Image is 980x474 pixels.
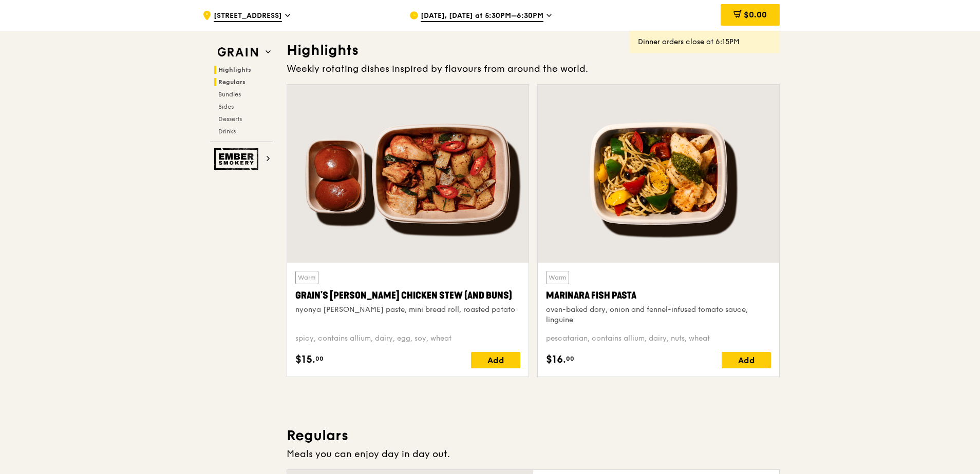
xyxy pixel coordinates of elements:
span: Regulars [218,78,246,86]
div: spicy, contains allium, dairy, egg, soy, wheat [295,333,520,344]
div: Meals you can enjoy day in day out. [287,447,780,461]
div: nyonya [PERSON_NAME] paste, mini bread roll, roasted potato [295,305,520,315]
span: Bundles [218,91,241,98]
div: Add [722,352,771,368]
div: Marinara Fish Pasta [546,288,771,303]
div: Grain's [PERSON_NAME] Chicken Stew (and buns) [295,288,520,303]
span: $0.00 [744,10,767,19]
span: Drinks [218,128,236,135]
div: Dinner orders close at 6:15PM [638,37,771,47]
div: oven-baked dory, onion and fennel-infused tomato sauce, linguine [546,305,771,325]
span: Sides [218,103,234,110]
span: Desserts [218,115,242,123]
span: [DATE], [DATE] at 5:30PM–6:30PM [421,11,543,22]
span: $15. [295,352,315,367]
div: pescatarian, contains allium, dairy, nuts, wheat [546,333,771,344]
div: Add [471,352,520,368]
span: Highlights [218,66,251,73]
div: Warm [546,271,569,284]
div: Warm [295,271,318,284]
span: [STREET_ADDRESS] [214,11,282,22]
span: 00 [315,354,324,363]
span: 00 [566,354,574,363]
h3: Highlights [287,41,780,60]
h3: Regulars [287,426,780,445]
img: Ember Smokery web logo [214,148,261,170]
span: $16. [546,352,566,367]
div: Weekly rotating dishes inspired by flavours from around the world. [287,62,780,76]
img: Grain web logo [214,43,261,62]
